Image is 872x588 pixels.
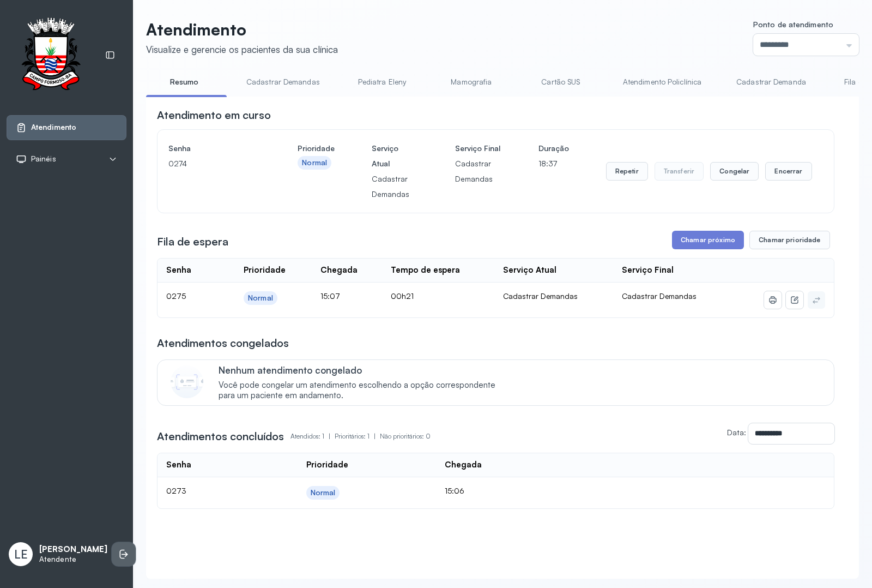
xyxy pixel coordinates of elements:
button: Repetir [606,162,648,181]
h4: Serviço Atual [372,141,418,171]
button: Chamar prioridade [749,231,830,249]
span: Painéis [31,154,56,164]
span: 15:06 [445,486,464,495]
a: Cadastrar Demandas [235,73,331,91]
span: Cadastrar Demandas [622,291,697,301]
div: Senha [166,265,191,275]
p: Prioritários: 1 [335,429,380,444]
span: 0275 [166,291,186,301]
span: 00h21 [391,291,414,301]
p: Atendidos: 1 [290,429,335,444]
h3: Atendimento em curso [157,107,271,123]
div: Normal [311,488,336,497]
button: Congelar [710,162,759,181]
div: Senha [166,460,191,470]
span: | [374,432,376,440]
h4: Duração [538,141,569,156]
img: Logotipo do estabelecimento [11,17,90,93]
div: Prioridade [244,265,286,275]
img: Imagem de CalloutCard [171,365,203,398]
h3: Fila de espera [157,234,228,249]
p: 18:37 [538,156,569,171]
a: Cartão SUS [523,73,599,91]
div: Normal [302,158,327,167]
button: Transferir [655,162,704,181]
span: 15:07 [320,291,340,301]
p: Nenhum atendimento congelado [219,364,507,376]
a: Atendimento Policlínica [612,73,712,91]
p: Cadastrar Demandas [372,171,418,202]
a: Cadastrar Demanda [725,73,817,91]
h4: Senha [168,141,261,156]
a: Pediatra Eleny [344,73,420,91]
h4: Prioridade [298,141,335,156]
span: Atendimento [31,123,76,132]
div: Serviço Final [622,265,674,275]
h3: Atendimentos congelados [157,335,289,351]
span: Você pode congelar um atendimento escolhendo a opção correspondente para um paciente em andamento. [219,380,507,401]
div: Serviço Atual [503,265,556,275]
div: Chegada [320,265,358,275]
a: Resumo [146,73,222,91]
div: Chegada [445,460,482,470]
div: Normal [248,293,273,303]
h3: Atendimentos concluídos [157,429,284,444]
label: Data: [727,428,746,437]
p: Cadastrar Demandas [455,156,501,187]
p: Atendente [39,555,107,564]
button: Encerrar [765,162,812,181]
span: Ponto de atendimento [753,20,833,29]
span: 0273 [166,486,186,495]
h4: Serviço Final [455,141,501,156]
p: [PERSON_NAME] [39,544,107,555]
p: 0274 [168,156,261,171]
div: Cadastrar Demandas [503,291,604,301]
a: Atendimento [16,122,117,133]
div: Tempo de espera [391,265,460,275]
a: Mamografia [433,73,510,91]
div: Visualize e gerencie os pacientes da sua clínica [146,44,338,55]
button: Chamar próximo [672,231,744,249]
p: Não prioritários: 0 [380,429,431,444]
span: | [329,432,330,440]
p: Atendimento [146,20,338,39]
div: Prioridade [306,460,348,470]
